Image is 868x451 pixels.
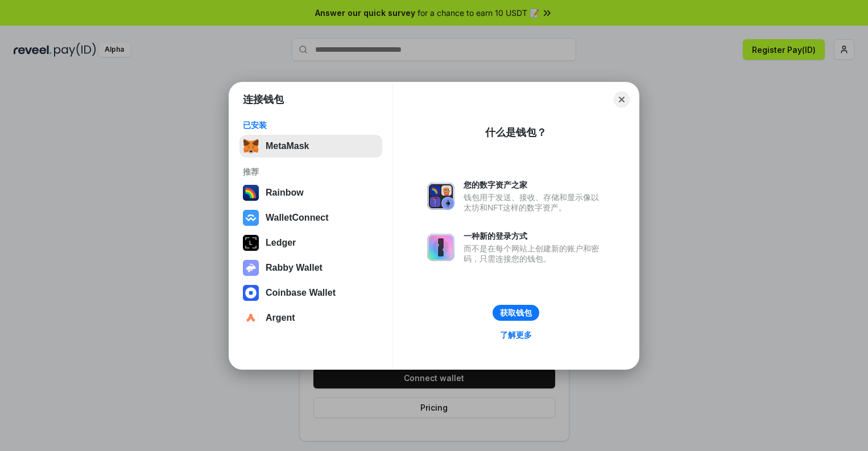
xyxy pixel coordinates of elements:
img: svg+xml,%3Csvg%20width%3D%22120%22%20height%3D%22120%22%20viewBox%3D%220%200%20120%20120%22%20fil... [243,185,259,201]
button: Close [614,92,630,107]
div: 钱包用于发送、接收、存储和显示像以太坊和NFT这样的数字资产。 [464,192,605,213]
img: svg+xml,%3Csvg%20xmlns%3D%22http%3A%2F%2Fwww.w3.org%2F2000%2Fsvg%22%20fill%3D%22none%22%20viewBox... [427,183,454,210]
div: 您的数字资产之家 [464,180,605,190]
img: svg+xml,%3Csvg%20fill%3D%22none%22%20height%3D%2233%22%20viewBox%3D%220%200%2035%2033%22%20width%... [243,138,259,154]
div: Rabby Wallet [266,263,323,273]
button: WalletConnect [239,206,382,229]
button: Argent [239,307,382,329]
div: 获取钱包 [500,308,532,318]
img: svg+xml,%3Csvg%20width%3D%2228%22%20height%3D%2228%22%20viewBox%3D%220%200%2028%2028%22%20fill%3D... [243,210,259,226]
button: 获取钱包 [493,305,539,321]
img: svg+xml,%3Csvg%20xmlns%3D%22http%3A%2F%2Fwww.w3.org%2F2000%2Fsvg%22%20fill%3D%22none%22%20viewBox... [243,260,259,276]
img: svg+xml,%3Csvg%20width%3D%2228%22%20height%3D%2228%22%20viewBox%3D%220%200%2028%2028%22%20fill%3D... [243,285,259,301]
div: Rainbow [266,188,304,198]
div: Argent [266,313,295,323]
div: 而不是在每个网站上创建新的账户和密码，只需连接您的钱包。 [464,243,605,264]
button: MetaMask [239,135,382,158]
img: svg+xml,%3Csvg%20xmlns%3D%22http%3A%2F%2Fwww.w3.org%2F2000%2Fsvg%22%20width%3D%2228%22%20height%3... [243,235,259,251]
img: svg+xml,%3Csvg%20xmlns%3D%22http%3A%2F%2Fwww.w3.org%2F2000%2Fsvg%22%20fill%3D%22none%22%20viewBox... [427,234,454,261]
div: WalletConnect [266,213,329,223]
div: 已安装 [243,120,379,130]
img: svg+xml,%3Csvg%20width%3D%2228%22%20height%3D%2228%22%20viewBox%3D%220%200%2028%2028%22%20fill%3D... [243,310,259,326]
a: 了解更多 [493,328,539,342]
div: Ledger [266,238,296,248]
button: Ledger [239,231,382,254]
div: Coinbase Wallet [266,288,336,298]
button: Coinbase Wallet [239,282,382,304]
div: 什么是钱包？ [485,126,547,139]
button: Rainbow [239,181,382,204]
div: MetaMask [266,141,309,151]
h1: 连接钱包 [243,93,284,106]
div: 推荐 [243,167,379,177]
button: Rabby Wallet [239,256,382,279]
div: 一种新的登录方式 [464,231,605,241]
div: 了解更多 [500,330,532,340]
